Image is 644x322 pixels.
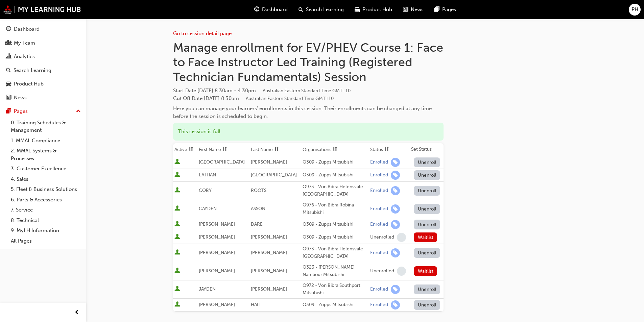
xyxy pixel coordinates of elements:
[370,250,388,256] div: Enrolled
[410,143,444,156] th: Set Status
[414,204,440,214] button: Unenroll
[199,268,235,274] span: [PERSON_NAME]
[8,225,84,236] a: 9. MyLH Information
[370,206,388,212] div: Enrolled
[8,135,84,146] a: 1. MMAL Compliance
[429,3,461,17] a: pages-iconPages
[442,6,456,14] span: Pages
[301,143,369,156] th: Toggle SortBy
[3,78,84,90] a: Product Hub
[174,268,180,274] span: User is active
[303,301,367,309] div: Q309 - Zupps Mitsubishi
[370,159,388,166] div: Enrolled
[370,172,388,178] div: Enrolled
[199,172,216,178] span: EATHAN
[174,249,180,256] span: User is active
[199,286,216,292] span: JAYDEN
[76,107,81,116] span: up-icon
[173,87,444,95] span: Start Date :
[199,234,235,240] span: [PERSON_NAME]
[3,37,84,49] a: My Team
[199,302,235,307] span: [PERSON_NAME]
[303,171,367,179] div: Q309 - Zupps Mitsubishi
[3,105,84,118] button: Pages
[414,248,440,258] button: Unenroll
[14,80,44,88] div: Product Hub
[391,300,400,309] span: learningRecordVerb_ENROLL-icon
[6,108,11,115] span: pages-icon
[414,157,440,167] button: Unenroll
[397,233,406,242] span: learningRecordVerb_NONE-icon
[293,3,349,17] a: search-iconSearch Learning
[384,147,389,152] span: sorting-icon
[174,187,180,194] span: User is active
[173,105,444,120] div: Here you can manage your learners' enrollments in this session. Their enrollments can be changed ...
[391,171,400,180] span: learningRecordVerb_ENROLL-icon
[349,3,398,17] a: car-iconProduct Hub
[8,215,84,226] a: 8. Technical
[246,96,334,101] span: Australian Eastern Standard Time GMT+10
[251,234,287,240] span: [PERSON_NAME]
[8,164,84,174] a: 3. Customer Excellence
[14,53,35,60] div: Analytics
[8,184,84,195] a: 5. Fleet & Business Solutions
[391,186,400,195] span: learningRecordVerb_ENROLL-icon
[8,205,84,215] a: 7. Service
[251,206,265,212] span: ASSON
[370,268,394,274] div: Unenrolled
[391,248,400,257] span: learningRecordVerb_ENROLL-icon
[370,188,388,194] div: Enrolled
[8,118,84,135] a: 0. Training Schedules & Management
[251,188,266,193] span: ROOTS
[3,5,81,14] img: mmal
[251,302,262,307] span: HALL
[197,88,351,94] span: [DATE] 8:30am - 4:30pm
[173,95,334,101] span: Cut Off Date : [DATE] 8:30am
[299,5,303,14] span: search-icon
[199,250,235,255] span: [PERSON_NAME]
[414,186,440,196] button: Unenroll
[370,286,388,293] div: Enrolled
[6,54,11,60] span: chart-icon
[403,5,408,14] span: news-icon
[197,143,249,156] th: Toggle SortBy
[414,170,440,180] button: Unenroll
[174,286,180,293] span: User is active
[3,64,84,77] a: Search Learning
[3,22,84,105] button: DashboardMy TeamAnalyticsSearch LearningProduct HubNews
[263,88,351,94] span: Australian Eastern Standard Time GMT+10
[8,236,84,246] a: All Pages
[414,220,440,229] button: Unenroll
[3,23,84,35] a: Dashboard
[303,158,367,166] div: Q309 - Zupps Mitsubishi
[369,143,410,156] th: Toggle SortBy
[222,147,227,152] span: sorting-icon
[303,221,367,228] div: Q309 - Zupps Mitsubishi
[251,159,287,165] span: [PERSON_NAME]
[303,282,367,297] div: Q972 - Von Bibra Southport Mitsubishi
[174,205,180,212] span: User is active
[274,147,279,152] span: sorting-icon
[262,6,288,14] span: Dashboard
[411,6,424,14] span: News
[370,221,388,228] div: Enrolled
[14,67,51,74] div: Search Learning
[199,159,245,165] span: [GEOGRAPHIC_DATA]
[251,221,263,227] span: DARE
[303,183,367,198] div: Q973 - Von Bibra Helensvale [GEOGRAPHIC_DATA]
[414,266,437,276] button: Waitlist
[174,172,180,178] span: User is active
[251,268,287,274] span: [PERSON_NAME]
[414,232,437,242] button: Waitlist
[199,221,235,227] span: [PERSON_NAME]
[629,4,641,16] button: PH
[303,264,367,279] div: Q323 - [PERSON_NAME] Nambour Mitsubishi
[174,301,180,308] span: User is active
[173,40,444,84] h1: Manage enrollment for EV/PHEV Course 1: Face to Face Instructor Led Training (Registered Technici...
[397,267,406,276] span: learningRecordVerb_NONE-icon
[391,204,400,214] span: learningRecordVerb_ENROLL-icon
[174,221,180,228] span: User is active
[199,206,217,212] span: CAYDEN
